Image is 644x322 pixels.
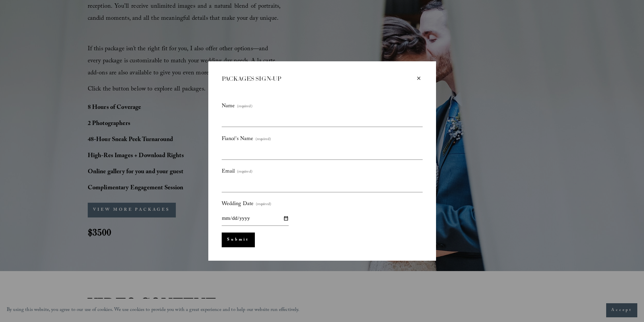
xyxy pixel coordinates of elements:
span: (required) [237,103,253,111]
div: PACKAGES SIGN-UP [222,75,415,83]
span: (required) [237,169,253,176]
button: Submit [222,233,255,247]
span: (required) [256,136,271,143]
span: Name [222,101,235,112]
span: Email [222,167,235,177]
span: Wedding Date [222,199,254,209]
span: (required) [256,201,271,208]
div: Close [415,75,423,82]
span: Fiancé's Name [222,134,254,144]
